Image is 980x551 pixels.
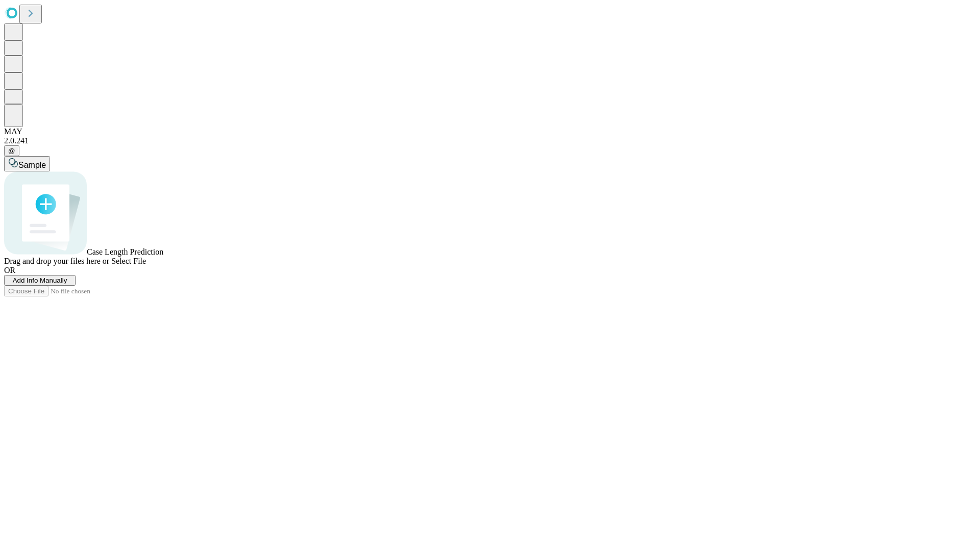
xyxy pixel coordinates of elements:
span: @ [8,147,15,155]
span: Drag and drop your files here or [4,257,109,265]
span: Select File [111,257,146,265]
button: Add Info Manually [4,275,76,286]
span: Add Info Manually [13,277,67,284]
span: OR [4,266,15,274]
button: @ [4,145,19,156]
div: MAY [4,127,976,136]
span: Case Length Prediction [87,247,163,256]
span: Sample [18,161,46,169]
button: Sample [4,156,50,171]
div: 2.0.241 [4,136,976,145]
